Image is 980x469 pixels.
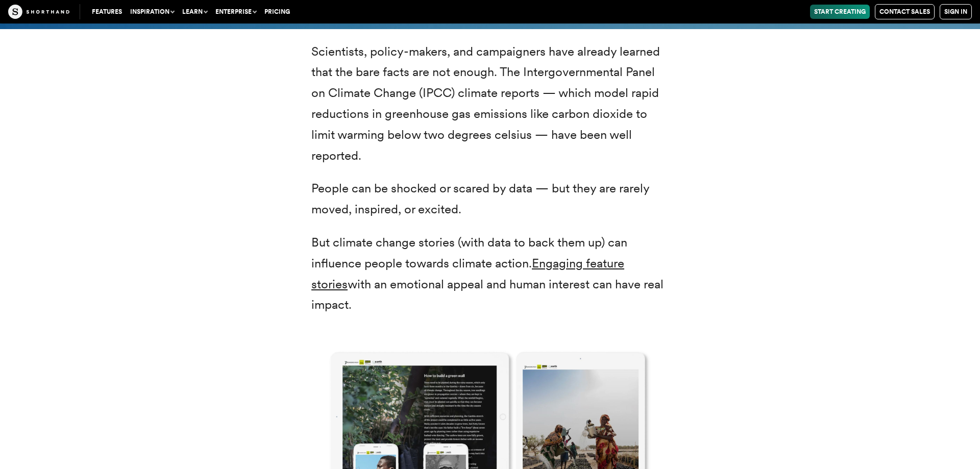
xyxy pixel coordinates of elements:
a: Start Creating [810,5,870,19]
a: Contact Sales [875,4,935,19]
p: But climate change stories (with data to back them up) can influence people towards climate actio... [311,232,669,315]
a: Features [88,5,126,19]
button: Inspiration [126,5,178,19]
a: Engaging feature stories [311,256,624,291]
img: The Craft [8,5,69,19]
p: People can be shocked or scared by data — but they are rarely moved, inspired, or excited. [311,178,669,220]
p: Scientists, policy-makers, and campaigners have already learned that the bare facts are not enoug... [311,41,669,166]
button: Learn [178,5,211,19]
button: Enterprise [211,5,260,19]
a: Sign in [940,4,972,19]
a: Pricing [260,5,294,19]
